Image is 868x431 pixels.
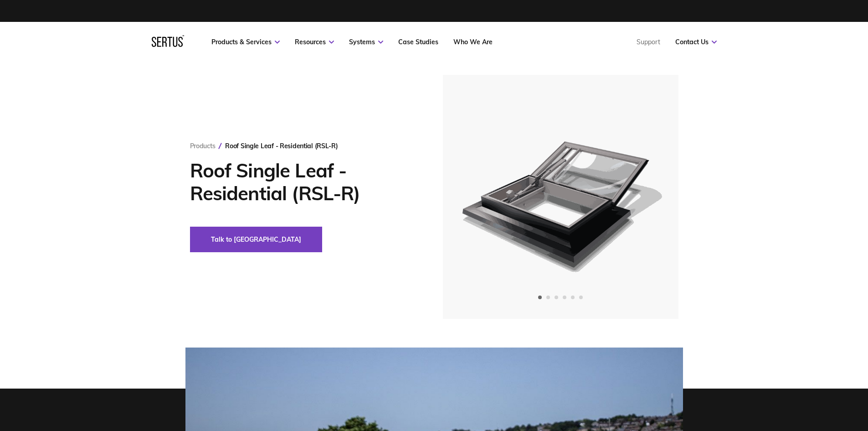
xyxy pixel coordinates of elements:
[295,38,334,46] a: Resources
[675,38,717,46] a: Contact Us
[571,296,575,299] span: Go to slide 5
[190,227,322,252] button: Talk to [GEOGRAPHIC_DATA]
[546,296,550,299] span: Go to slide 2
[190,159,416,205] h1: Roof Single Leaf - Residential (RSL-R)
[555,296,558,299] span: Go to slide 3
[190,142,216,150] a: Products
[563,296,566,299] span: Go to slide 4
[211,38,280,46] a: Products & Services
[453,38,493,46] a: Who We Are
[349,38,383,46] a: Systems
[579,296,583,299] span: Go to slide 6
[398,38,438,46] a: Case Studies
[637,38,660,46] a: Support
